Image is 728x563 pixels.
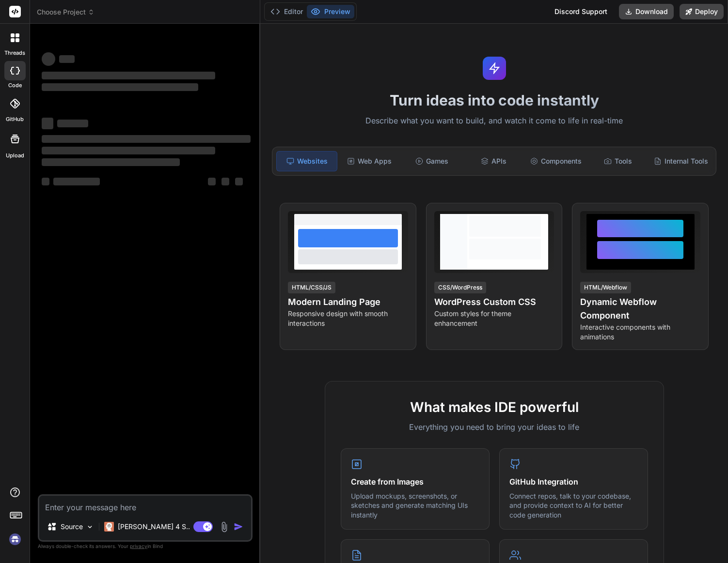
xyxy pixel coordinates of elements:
[580,295,700,322] h4: Dynamic Webflow Component
[341,397,648,417] h2: What makes IDE powerful
[434,282,486,293] div: CSS/WordPress
[266,91,722,109] h1: Turn ideas into code instantly
[42,158,180,166] span: ‌
[464,151,524,171] div: APIs
[434,309,554,328] p: Custom styles for theme enhancement
[42,147,215,154] span: ‌
[130,543,147,549] span: privacy
[509,491,638,520] p: Connect repos, talk to your codebase, and provide context to AI for better code generation
[208,178,216,185] span: ‌
[59,55,75,63] span: ‌
[104,522,114,532] img: Claude 4 Sonnet
[267,5,307,18] button: Editor
[42,178,49,185] span: ‌
[351,491,479,520] p: Upload mockups, screenshots, or sketches and generate matching UIs instantly
[580,322,700,342] p: Interactive components with animations
[266,115,722,127] p: Describe what you want to build, and watch it come to life in real-time
[61,522,83,532] p: Source
[339,151,399,171] div: Web Apps
[42,135,251,143] span: ‌
[219,521,230,533] img: attachment
[351,476,479,487] h4: Create from Images
[680,4,724,19] button: Deploy
[509,476,638,487] h4: GitHub Integration
[53,178,100,185] span: ‌
[526,151,586,171] div: Components
[588,151,648,171] div: Tools
[235,178,243,185] span: ‌
[234,522,243,532] img: icon
[276,151,337,171] div: Websites
[37,7,95,17] span: Choose Project
[42,83,198,91] span: ‌
[401,151,461,171] div: Games
[6,115,24,123] label: GitHub
[118,522,190,532] p: [PERSON_NAME] 4 S..
[222,178,229,185] span: ‌
[619,4,674,19] button: Download
[42,72,215,79] span: ‌
[42,118,53,129] span: ‌
[7,531,23,548] img: signin
[434,295,554,309] h4: WordPress Custom CSS
[650,151,712,171] div: Internal Tools
[288,309,408,328] p: Responsive design with smooth interactions
[38,542,253,551] p: Always double-check its answers. Your in Bind
[341,421,648,433] p: Everything you need to bring your ideas to life
[549,4,613,19] div: Discord Support
[8,81,22,90] label: code
[57,120,88,127] span: ‌
[580,282,631,293] div: HTML/Webflow
[6,152,24,160] label: Upload
[288,282,335,293] div: HTML/CSS/JS
[307,5,354,18] button: Preview
[42,52,55,66] span: ‌
[288,295,408,309] h4: Modern Landing Page
[4,49,25,57] label: threads
[86,523,94,531] img: Pick Models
